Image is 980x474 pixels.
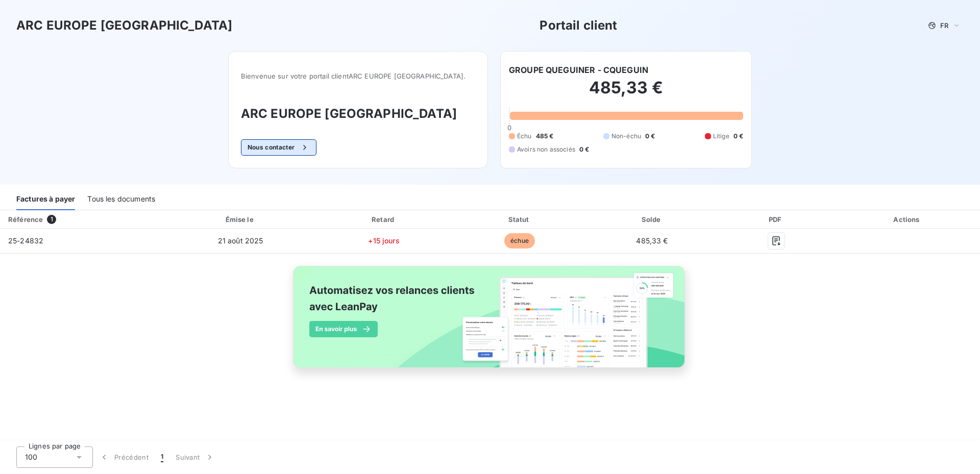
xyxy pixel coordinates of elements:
span: +15 jours [368,236,399,245]
h6: GROUPE QUEGUINER - CQUEGUIN [509,64,648,76]
img: banner [284,260,696,385]
h3: ARC EUROPE [GEOGRAPHIC_DATA] [241,105,475,123]
span: 1 [161,452,163,462]
span: Litige [713,132,729,141]
button: 1 [155,446,169,468]
span: 1 [47,215,56,224]
div: Retard [317,214,451,224]
span: 100 [25,452,37,462]
div: Tous les documents [87,189,155,210]
button: Suivant [169,446,221,468]
div: PDF [720,214,833,224]
button: Précédent [93,446,155,468]
h2: 485,33 € [509,78,743,108]
span: FR [940,21,948,30]
span: Avoirs non associés [517,145,575,154]
span: 0 [507,123,511,132]
div: Statut [455,214,585,224]
span: Bienvenue sur votre portail client ARC EUROPE [GEOGRAPHIC_DATA] . [241,72,475,80]
span: Échu [517,132,532,141]
span: 25-24832 [8,236,43,245]
span: 485,33 € [636,236,668,245]
span: 0 € [733,132,743,141]
div: Factures à payer [16,189,75,210]
div: Actions [837,214,978,224]
span: 21 août 2025 [218,236,263,245]
h3: ARC EUROPE [GEOGRAPHIC_DATA] [16,16,232,35]
div: Émise le [168,214,313,224]
h3: Portail client [540,16,617,35]
span: 0 € [645,132,655,141]
span: échue [504,233,535,248]
div: Référence [8,215,43,223]
button: Nous contacter [241,139,316,156]
span: Non-échu [611,132,641,141]
span: 0 € [579,145,589,154]
div: Solde [589,214,715,224]
span: 485 € [536,132,554,141]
